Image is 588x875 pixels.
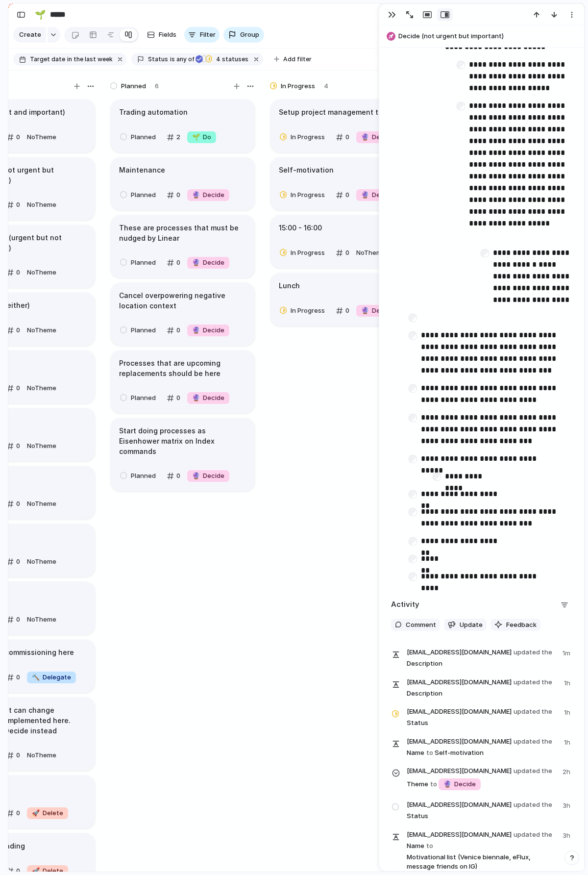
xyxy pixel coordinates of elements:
button: NoTheme [24,748,59,763]
button: NoTheme [24,380,59,396]
span: No Theme [27,384,56,392]
span: 3h [563,829,572,841]
span: in the last week [67,55,113,64]
span: Fields [159,30,176,40]
span: Status [407,706,558,728]
span: updated the [514,766,552,776]
h1: Processes that are upcoming replacements should be here [119,358,246,378]
button: 🔮Decide [354,129,401,145]
span: Planned [131,325,156,335]
span: No Theme [27,442,56,450]
button: Planned [117,129,162,145]
div: Setup project management toolsIn Progress0🔮Decide [270,100,415,152]
button: 2 [164,129,183,145]
span: [EMAIL_ADDRESS][DOMAIN_NAME] [407,648,512,657]
span: In Progress [291,306,325,316]
span: 0 [16,557,20,567]
button: 0 [164,187,183,203]
span: 🌱 [192,133,200,141]
span: Add filter [283,55,312,64]
span: 🚀 [32,809,40,817]
span: 🔮 [192,326,200,334]
button: 0 [333,129,352,145]
button: Add filter [268,52,318,66]
div: Self-motivationIn Progress0🔮Decide [270,157,415,210]
button: Create [13,27,46,43]
span: No Theme [27,557,56,565]
button: Update [444,619,487,631]
span: 0 [345,248,349,258]
button: 🔮Decide [354,187,401,203]
span: Status [148,55,168,64]
button: Filter [184,27,220,43]
span: updated the [514,737,552,747]
span: to [426,748,433,758]
span: 6 [155,81,159,91]
span: No Theme [27,133,56,141]
button: 🔮Decide [185,187,232,203]
button: 0 [333,187,352,203]
button: 🔮Decide [185,323,232,338]
span: 🔮 [361,191,369,199]
button: NoTheme [354,245,388,261]
span: 🔮 [361,133,369,141]
span: Status [407,799,557,821]
span: [EMAIL_ADDRESS][DOMAIN_NAME] [407,766,512,776]
button: Planned [117,390,162,406]
span: 0 [16,615,20,625]
button: NoTheme [24,265,59,280]
span: Planned [131,471,156,481]
span: No Theme [27,615,56,623]
button: 0 [4,554,23,570]
button: 🔮Decide [185,255,232,271]
button: 0 [164,468,183,484]
div: LunchIn Progress0🔮Decide [270,273,415,326]
span: Decide [192,325,224,335]
span: Filter [200,30,216,40]
span: 0 [16,441,20,451]
span: No Theme [27,326,56,334]
span: 🔮 [192,258,200,266]
button: 🌱Do [185,129,219,145]
div: Processes that are upcoming replacements should be herePlanned0🔮Decide [111,350,255,413]
span: No Theme [27,268,56,276]
span: [EMAIL_ADDRESS][DOMAIN_NAME] [407,830,512,840]
button: 0 [4,380,23,396]
button: In Progress [276,245,331,261]
span: 1h [564,676,572,688]
span: 0 [16,808,20,818]
span: 0 [345,132,349,142]
button: 0 [4,670,23,685]
button: NoTheme [24,612,59,627]
span: 0 [176,258,180,268]
span: Create [19,30,41,40]
span: 🔮 [361,306,369,314]
span: to [430,779,437,789]
span: Target date [30,55,65,64]
span: Delegate [32,673,71,682]
button: Planned [117,187,162,203]
span: 🔮 [192,472,200,479]
span: Comment [406,620,436,630]
span: 0 [345,306,349,316]
span: 0 [16,325,20,335]
div: Trading automationPlanned2🌱Do [111,100,255,152]
button: 0 [4,805,23,821]
button: 0 [333,245,352,261]
span: 0 [176,393,180,403]
span: Delete [32,808,63,818]
h1: Lunch [279,280,300,291]
span: No Theme [356,249,386,256]
span: Name Self-motivation [407,736,558,758]
button: Planned [117,323,162,338]
span: Group [240,30,259,40]
button: 🔮Decide [185,468,232,484]
span: Planned [131,393,156,403]
span: 4 [213,55,222,63]
span: Decide [192,258,224,268]
div: 🌱 [35,8,46,21]
span: 0 [16,132,20,142]
h1: Setup project management tools [279,107,393,118]
span: Planned [131,190,156,200]
span: updated the [514,707,552,717]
